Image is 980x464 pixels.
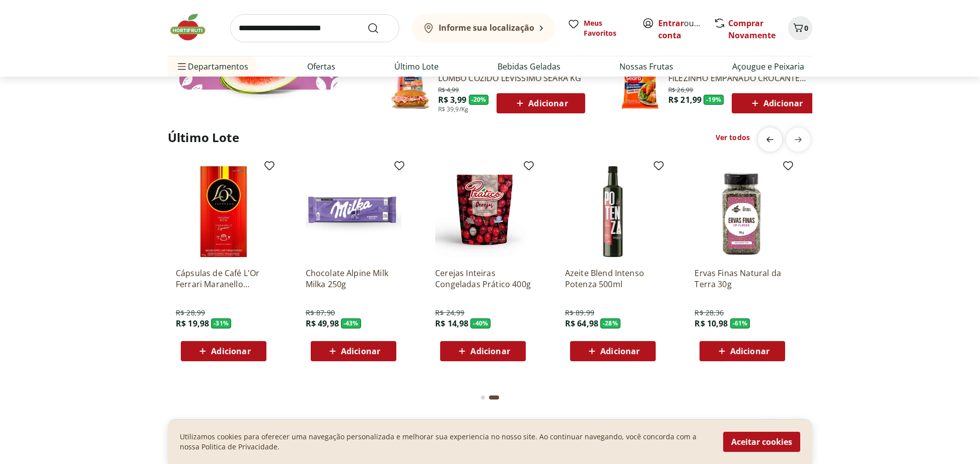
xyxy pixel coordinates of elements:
a: Ver todos [716,132,750,143]
a: Bebidas Geladas [498,60,561,73]
span: - 43 % [341,318,361,328]
span: Departamentos [176,54,248,79]
span: R$ 24,99 [435,308,464,318]
img: Cerejas Inteiras Congeladas Prático 400g [435,164,531,259]
b: Informe sua localização [439,22,534,33]
img: Lombo Cozido Levíssimo Seara [386,63,434,112]
span: - 40 % [470,318,491,328]
span: - 20 % [469,95,489,105]
a: Açougue e Peixaria [732,60,804,73]
span: R$ 28,99 [176,308,205,318]
span: - 28 % [600,318,620,328]
span: R$ 49,98 [306,318,339,329]
a: Cápsulas de Café L'Or Ferrari Maranello Espresso com 10 Unidades [176,268,271,290]
button: Adicionar [311,341,396,361]
button: Adicionar [497,93,585,113]
a: Comprar Novamente [728,18,776,41]
a: Nossas Frutas [619,60,673,73]
button: Aceitar cookies [723,432,800,452]
span: Adicionar [514,97,568,109]
a: LOMBO COZIDO LEVISSIMO SEARA KG [438,73,585,84]
button: previous [758,127,782,152]
span: R$ 10,98 [694,318,728,329]
a: FILEZINHO EMPANADO CROCANTE SEARA 400G [668,73,820,84]
img: Cápsulas de Café L'Or Ferrari Maranello Espresso com 10 Unidades [176,164,271,259]
span: Adicionar [341,347,380,355]
button: Adicionar [732,93,820,113]
a: Último Lote [394,60,439,73]
img: Chocolate Alpine Milk Milka 250g [306,164,401,259]
img: Azeite Blend Intenso Potenza 500ml [565,164,661,259]
span: R$ 26,99 [668,84,693,94]
a: Azeite Blend Intenso Potenza 500ml [565,268,661,290]
span: - 19 % [704,95,724,105]
span: R$ 87,90 [306,308,335,318]
a: Meus Favoritos [568,18,630,38]
span: Meus Favoritos [584,18,630,38]
input: search [230,14,399,42]
img: Ervas Finas Natural da Terra 30g [694,164,790,259]
button: Adicionar [570,341,656,361]
h2: Último Lote [168,129,239,146]
span: Adicionar [730,347,769,355]
span: R$ 21,99 [668,94,702,105]
img: Hortifruti [168,12,218,42]
a: Ofertas [307,60,335,73]
button: Submit Search [367,22,391,34]
span: R$ 4,99 [438,84,459,94]
a: Chocolate Alpine Milk Milka 250g [306,268,401,290]
span: R$ 89,99 [565,308,594,318]
span: R$ 19,98 [176,318,209,329]
a: Ervas Finas Natural da Terra 30g [694,268,790,290]
span: Adicionar [211,347,250,355]
span: R$ 64,98 [565,318,598,329]
span: R$ 28,36 [694,308,724,318]
button: Adicionar [440,341,526,361]
span: R$ 39,9/Kg [438,105,469,113]
a: Criar conta [658,18,714,41]
span: Adicionar [600,347,640,355]
span: R$ 14,98 [435,318,468,329]
button: Current page from fs-carousel [487,385,501,410]
button: Adicionar [181,341,266,361]
a: Entrar [658,18,684,29]
a: Cerejas Inteiras Congeladas Prático 400g [435,268,531,290]
span: ou [658,17,703,41]
button: Menu [176,54,188,79]
span: 0 [804,23,808,33]
button: Carrinho [788,16,812,40]
span: - 31 % [211,318,231,328]
img: Filezinho Empanado Crocante Seara 400g [616,63,664,112]
button: next [786,127,810,152]
button: Adicionar [699,341,785,361]
span: - 61 % [730,318,750,328]
span: R$ 3,99 [438,94,467,105]
button: Go to page 1 from fs-carousel [479,385,487,410]
p: Utilizamos cookies para oferecer uma navegação personalizada e melhorar sua experiencia no nosso ... [180,432,711,452]
button: Informe sua localização [411,14,555,42]
span: Adicionar [470,347,510,355]
span: Adicionar [749,97,803,109]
